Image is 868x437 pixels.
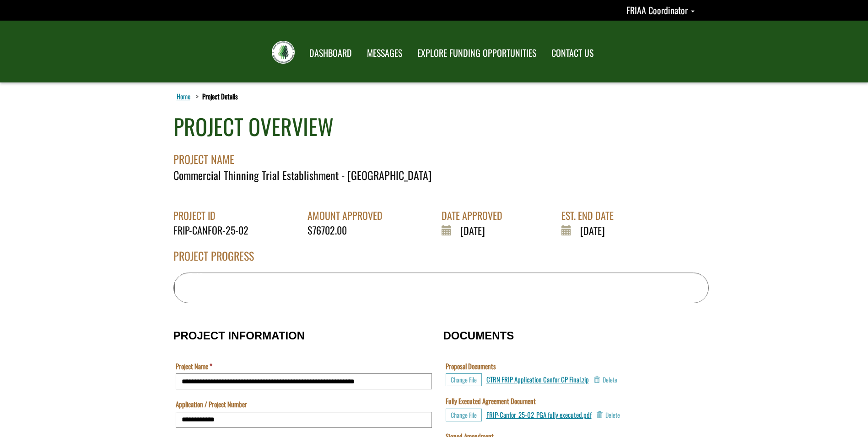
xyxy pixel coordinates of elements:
button: Choose File for Fully Executed Agreement Document [446,409,482,421]
button: Choose File for Proposal Documents [446,373,482,386]
div: EST. END DATE [561,208,620,223]
img: FRIAA Submissions Portal [272,41,295,64]
a: CONTACT US [545,42,600,65]
a: Home [175,90,192,102]
div: [DATE] [561,223,620,238]
a: FRIAA Coordinator [626,3,695,17]
a: FRIP-Canfor_25-02_PGA fully executed.pdf [486,410,592,420]
div: [DATE] [442,223,509,238]
label: Project Name [176,361,212,371]
nav: Main Navigation [301,39,600,65]
div: $76702.00 [307,223,389,237]
a: EXPLORE FUNDING OPPORTUNITIES [410,42,543,65]
span: FRIAA Coordinator [626,3,688,17]
h3: DOCUMENTS [443,330,695,342]
div: 0% Completed - 0 of 1 Milestones Complete [174,273,175,303]
div: AMOUNT APPROVED [307,208,389,223]
label: Proposal Documents [446,361,496,371]
input: Project Name [176,373,432,389]
a: CTRN FRIP Application Canfor GP Final.zip [486,374,589,384]
div: PROJECT OVERVIEW [173,111,334,142]
div: PROJECT PROGRESS [173,248,709,273]
li: Project Details [194,92,238,101]
h3: PROJECT INFORMATION [173,330,434,342]
button: Delete [596,409,620,421]
a: DASHBOARD [302,42,359,65]
a: MESSAGES [360,42,409,65]
div: PROJECT NAME [173,142,709,167]
div: DATE APPROVED [442,208,509,223]
div: PROJECT ID [173,208,255,223]
div: FRIP-CANFOR-25-02 [173,223,255,237]
div: Commercial Thinning Trial Establishment - [GEOGRAPHIC_DATA] [173,167,709,183]
button: Delete [593,373,617,386]
label: Fully Executed Agreement Document [446,396,536,406]
label: Application / Project Number [176,399,247,409]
